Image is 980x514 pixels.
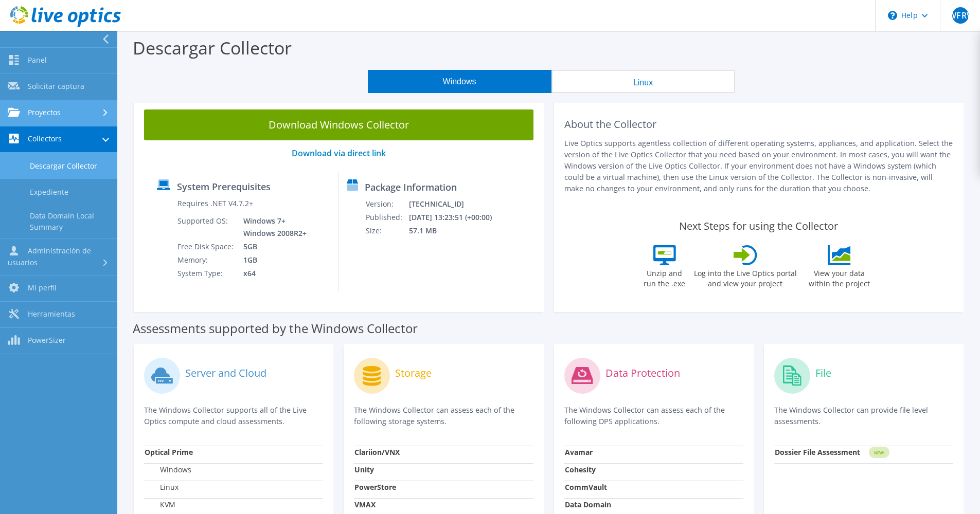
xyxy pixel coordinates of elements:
button: Windows [368,70,551,93]
a: Download via direct link [292,148,386,159]
label: View your data within the project [803,265,877,289]
strong: Avamar [565,447,593,457]
td: Supported OS: [177,214,236,240]
label: Server and Cloud [185,368,266,378]
td: Free Disk Space: [177,240,236,253]
label: KVM [145,500,175,510]
label: Linux [145,482,179,492]
label: Assessments supported by the Windows Collector [133,323,418,334]
label: Requires .NET V4.7.2+ [177,198,253,209]
h2: About the Collector [564,118,954,131]
tspan: NEW! [874,450,884,455]
td: Size: [365,224,408,237]
button: Linux [551,70,735,93]
label: Log into the Live Optics portal and view your project [693,265,797,289]
svg: \n [888,11,897,20]
label: Data Protection [605,368,680,378]
label: Windows [145,465,191,475]
strong: VMAX [354,500,376,509]
p: The Windows Collector can assess each of the following storage systems. [354,405,533,427]
td: Memory: [177,253,236,267]
label: Unzip and run the .exe [641,265,688,289]
td: Published: [365,211,408,224]
td: 57.1 MB [408,224,505,237]
strong: CommVault [565,482,607,492]
label: Storage [395,368,432,378]
label: File [815,368,831,378]
strong: Data Domain [565,500,611,509]
td: [DATE] 13:23:51 (+00:00) [408,211,505,224]
label: System Prerequisites [177,181,271,192]
p: The Windows Collector can assess each of the following DPS applications. [564,405,743,427]
label: Next Steps for using the Collector [679,220,838,232]
td: Windows 7+ Windows 2008R2+ [236,214,309,240]
td: [TECHNICAL_ID] [408,197,505,211]
p: The Windows Collector supports all of the Live Optics compute and cloud assessments. [144,405,323,427]
td: 5GB [236,240,309,253]
label: Descargar Collector [133,36,292,60]
strong: Cohesity [565,465,596,474]
a: Download Windows Collector [144,109,533,140]
label: Package Information [365,182,457,192]
strong: PowerStore [354,482,396,492]
td: Version: [365,197,408,211]
strong: Unity [354,465,374,474]
strong: Dossier File Assessment [775,447,860,457]
strong: Optical Prime [145,447,193,457]
td: 1GB [236,253,309,267]
p: Live Optics supports agentless collection of different operating systems, appliances, and applica... [564,138,954,194]
span: WFRV [952,7,969,24]
td: System Type: [177,267,236,280]
td: x64 [236,267,309,280]
p: The Windows Collector can provide file level assessments. [774,405,953,427]
strong: Clariion/VNX [354,447,400,457]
